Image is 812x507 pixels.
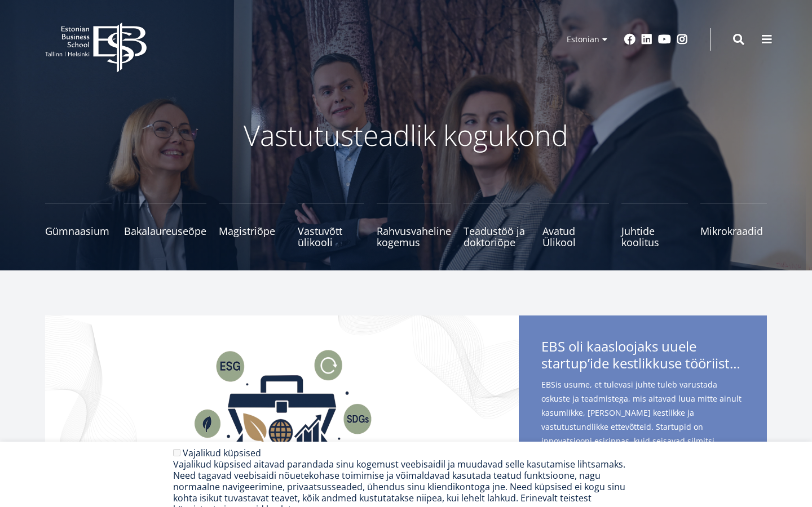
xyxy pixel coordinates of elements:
a: Rahvusvaheline kogemus [377,203,451,248]
p: Vastutusteadlik kogukond [107,118,705,152]
a: Linkedin [641,34,652,45]
span: Mikrokraadid [700,225,767,237]
a: Instagram [677,34,688,45]
span: Teadustöö ja doktoriõpe [464,225,530,248]
label: Vajalikud küpsised [183,447,261,459]
a: Facebook [624,34,636,45]
a: Juhtide koolitus [621,203,688,248]
span: EBSis usume, et tulevasi juhte tuleb varustada oskuste ja teadmistega, mis aitavad luua mitte ain... [541,377,744,466]
span: Rahvusvaheline kogemus [377,225,451,248]
span: Magistriõpe [219,225,285,237]
span: Gümnaasium [45,225,112,237]
a: Avatud Ülikool [542,203,609,248]
span: startup’ide kestlikkuse tööriistakastile [541,355,744,372]
a: Mikrokraadid [700,203,767,248]
a: Gümnaasium [45,203,112,248]
a: Teadustöö ja doktoriõpe [464,203,530,248]
span: Avatud Ülikool [542,225,609,248]
span: EBS oli kaasloojaks uuele [541,338,744,375]
a: Vastuvõtt ülikooli [298,203,364,248]
a: Youtube [658,34,671,45]
a: Magistriõpe [219,203,285,248]
span: Bakalaureuseõpe [124,225,206,237]
a: Bakalaureuseõpe [124,203,206,248]
span: Juhtide koolitus [621,225,688,248]
span: Vastuvõtt ülikooli [298,225,364,248]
